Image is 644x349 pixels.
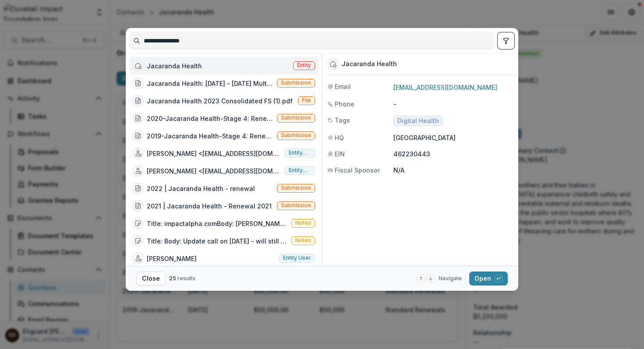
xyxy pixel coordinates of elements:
span: Entity user [289,167,311,173]
p: [GEOGRAPHIC_DATA] [393,133,513,142]
span: Submission [281,132,311,138]
span: Submission [281,202,311,208]
div: Jacaranda Health: [DATE] - [DATE] Multiyear RFP Application [147,79,273,88]
div: Jacaranda Health 2023 Consolidated FS (1).pdf [147,96,293,106]
a: [EMAIL_ADDRESS][DOMAIN_NAME] [393,84,497,91]
span: 25 [169,275,176,282]
span: File [302,97,311,103]
div: [PERSON_NAME] [147,254,197,263]
div: [PERSON_NAME] <[EMAIL_ADDRESS][DOMAIN_NAME]> [147,166,281,176]
div: Jacaranda Health [147,61,202,71]
span: EIN [335,149,345,159]
span: Submission [281,115,311,121]
span: Navigate [439,275,462,282]
div: [PERSON_NAME] <[EMAIL_ADDRESS][DOMAIN_NAME]> [147,149,281,158]
p: 462230443 [393,149,513,159]
span: Entity user [289,150,311,156]
span: Entity user [283,255,311,261]
p: N/A [393,166,513,175]
span: results [177,275,195,282]
span: Notes [295,237,311,243]
span: Notes [295,220,311,226]
div: 2020-Jacaranda Health-Stage 4: Renewal [147,114,273,123]
span: Fiscal Sponsor [335,166,380,175]
div: 2021 | Jacaranda Health - Renewal 2021 [147,201,272,211]
span: Entity [297,62,311,68]
button: Close [136,271,166,286]
div: Title: impactalpha.comBody: [PERSON_NAME] on the spin-out of Jacaranda Maternity - [URL][DOMAIN_N... [147,219,288,228]
button: toggle filters [497,32,515,49]
div: 2022 | Jacaranda Health - renewal [147,184,255,193]
p: - [393,99,513,109]
span: Email [335,82,351,91]
div: Jacaranda Health [342,60,397,68]
div: Title: Body: Update call on [DATE] - will still hold back from further team review until after pu... [147,236,288,246]
div: 2019-Jacaranda Health-Stage 4: Renewal [147,131,273,141]
span: Digital Health [397,117,439,125]
span: Phone [335,99,354,109]
button: Open [469,271,508,286]
span: HQ [335,133,344,142]
span: Tags [335,116,350,125]
span: Submission [281,185,311,191]
span: Submission [281,80,311,86]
